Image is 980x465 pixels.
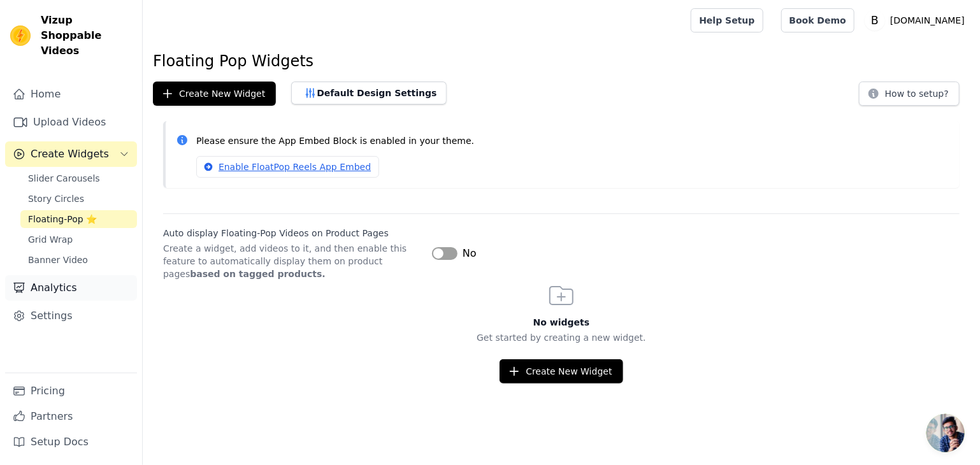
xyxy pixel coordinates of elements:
a: Slider Carousels [20,169,137,187]
span: Vizup Shoppable Videos [41,13,132,59]
a: Story Circles [20,190,137,208]
span: Story Circles [28,192,84,205]
span: Slider Carousels [28,172,100,185]
text: B [871,14,879,27]
a: Otvorite chat [926,414,965,452]
a: Home [5,82,137,107]
a: How to setup? [859,90,960,103]
button: No [432,246,477,261]
span: Floating-Pop ⭐ [28,213,97,225]
button: Create Widgets [5,141,137,167]
label: Auto display Floating-Pop Videos on Product Pages [163,227,422,240]
p: Create a widget, add videos to it, and then enable this feature to automatically display them on ... [163,242,422,280]
a: Pricing [5,378,137,404]
span: Banner Video [28,254,88,266]
a: Analytics [5,275,137,301]
button: B [DOMAIN_NAME] [865,9,970,32]
button: Create New Widget [500,359,623,383]
a: Book Demo [781,8,854,32]
a: Setup Docs [5,429,137,455]
p: [DOMAIN_NAME] [885,9,970,32]
h1: Floating Pop Widgets [153,51,970,71]
a: Floating-Pop ⭐ [20,210,137,228]
p: Please ensure the App Embed Block is enabled in your theme. [196,134,949,148]
button: Create New Widget [153,82,276,106]
img: Vizup [10,25,31,46]
span: No [463,246,477,261]
p: Get started by creating a new widget. [143,331,980,344]
a: Grid Wrap [20,231,137,248]
button: Default Design Settings [291,82,447,104]
a: Settings [5,303,137,329]
h3: No widgets [143,316,980,329]
a: Enable FloatPop Reels App Embed [196,156,379,178]
span: Create Widgets [31,147,109,162]
a: Help Setup [691,8,763,32]
strong: based on tagged products. [190,269,325,279]
a: Banner Video [20,251,137,269]
a: Upload Videos [5,110,137,135]
button: How to setup? [859,82,960,106]
span: Grid Wrap [28,233,73,246]
a: Partners [5,404,137,429]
